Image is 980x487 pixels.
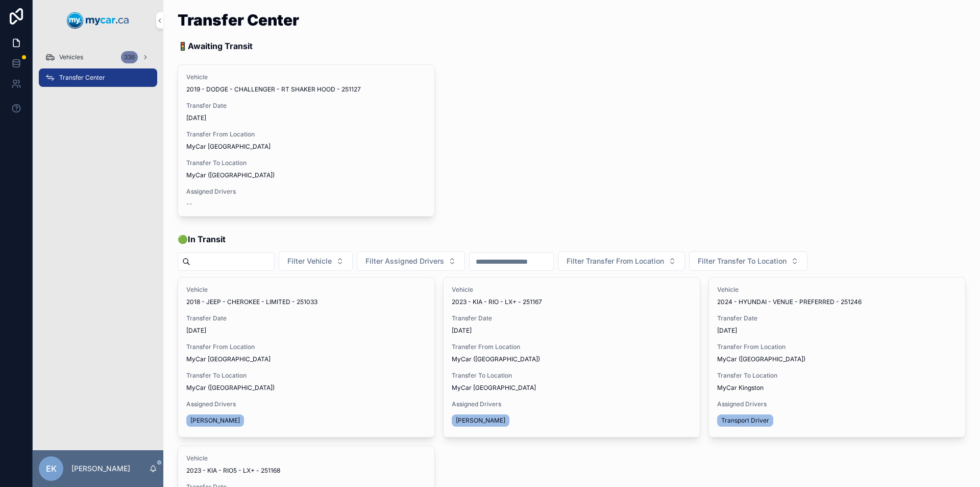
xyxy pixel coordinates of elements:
[188,234,226,244] strong: In Transit
[452,372,692,380] span: Transfer To Location
[186,159,426,167] span: Transfer To Location
[279,251,353,271] button: Select Button
[558,251,685,271] button: Select Button
[178,277,435,437] a: Vehicle2018 - JEEP - CHEROKEE - LIMITED - 251033Transfer Date[DATE]Transfer From LocationMyCar [G...
[717,286,957,294] span: Vehicle
[186,143,271,151] span: MyCar [GEOGRAPHIC_DATA]
[452,384,536,392] span: MyCar [GEOGRAPHIC_DATA]
[178,233,226,245] span: 🟢
[452,400,692,408] span: Assigned Drivers
[452,286,692,294] span: Vehicle
[186,102,426,110] span: Transfer Date
[71,463,130,474] p: [PERSON_NAME]
[186,400,426,408] span: Assigned Drivers
[456,416,505,425] span: [PERSON_NAME]
[121,51,138,63] div: 336
[39,68,157,87] a: Transfer Center
[186,286,426,294] span: Vehicle
[186,384,275,392] span: MyCar ([GEOGRAPHIC_DATA])
[452,343,692,351] span: Transfer From Location
[46,462,57,475] span: EK
[59,74,105,82] span: Transfer Center
[186,454,426,462] span: Vehicle
[443,277,700,437] a: Vehicle2023 - KIA - RIO - LX+ - 251167Transfer Date[DATE]Transfer From LocationMyCar ([GEOGRAPHIC...
[365,256,444,266] span: Filter Assigned Drivers
[717,327,957,335] span: [DATE]
[717,372,957,380] span: Transfer To Location
[452,314,692,322] span: Transfer Date
[186,171,275,179] span: MyCar ([GEOGRAPHIC_DATA])
[59,53,83,61] span: Vehicles
[190,416,240,425] span: [PERSON_NAME]
[178,64,435,217] a: Vehicle2019 - DODGE - CHALLENGER - RT SHAKER HOOD - 251127Transfer Date[DATE]Transfer From Locati...
[717,314,957,322] span: Transfer Date
[186,85,361,94] span: 2019 - DODGE - CHALLENGER - RT SHAKER HOOD - 251127
[186,314,426,322] span: Transfer Date
[39,48,157,66] a: Vehicles336
[186,355,271,363] span: MyCar [GEOGRAPHIC_DATA]
[717,298,862,306] span: 2024 - HYUNDAI - VENUE - PREFERRED - 251246
[717,343,957,351] span: Transfer From Location
[178,12,299,28] h1: Transfer Center
[357,251,465,271] button: Select Button
[186,298,317,306] span: 2018 - JEEP - CHEROKEE - LIMITED - 251033
[178,40,299,52] p: 🚦
[186,130,426,138] span: Transfer From Location
[287,256,332,266] span: Filter Vehicle
[717,384,764,392] span: MyCar Kingston
[67,12,129,29] img: App logo
[698,256,787,266] span: Filter Transfer To Location
[452,298,542,306] span: 2023 - KIA - RIO - LX+ - 251167
[689,251,807,271] button: Select Button
[708,277,966,437] a: Vehicle2024 - HYUNDAI - VENUE - PREFERRED - 251246Transfer Date[DATE]Transfer From LocationMyCar ...
[452,327,692,335] span: [DATE]
[567,256,664,266] span: Filter Transfer From Location
[33,41,163,100] div: scrollable content
[188,41,253,51] strong: Awaiting Transit
[452,355,540,363] span: MyCar ([GEOGRAPHIC_DATA])
[186,200,192,208] span: --
[186,73,426,81] span: Vehicle
[186,372,426,380] span: Transfer To Location
[717,400,957,408] span: Assigned Drivers
[186,343,426,351] span: Transfer From Location
[186,188,426,196] span: Assigned Drivers
[717,355,805,363] span: MyCar ([GEOGRAPHIC_DATA])
[186,114,426,122] span: [DATE]
[186,327,426,335] span: [DATE]
[186,467,280,475] span: 2023 - KIA - RIO5 - LX+ - 251168
[721,416,769,425] span: Transport Driver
